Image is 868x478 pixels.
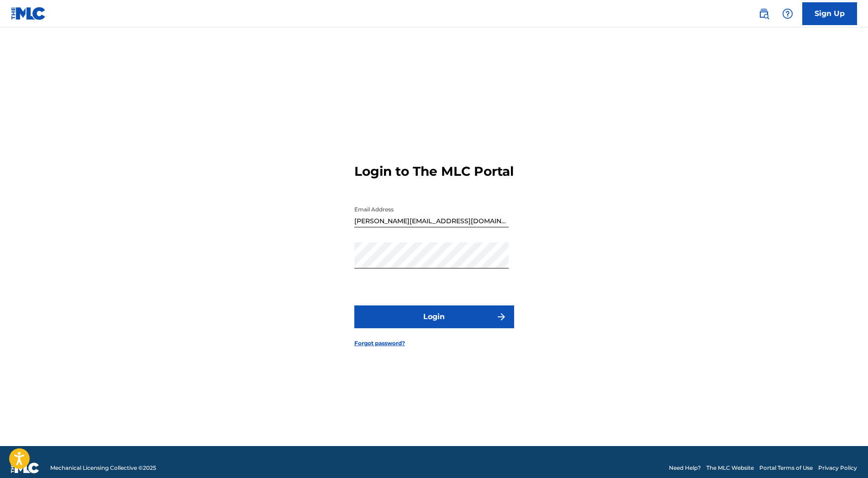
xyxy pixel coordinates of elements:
[354,163,514,179] h3: Login to The MLC Portal
[11,7,46,20] img: MLC Logo
[496,311,507,322] img: f7272a7cc735f4ea7f67.svg
[782,8,793,19] img: help
[706,464,754,472] a: The MLC Website
[822,434,868,478] iframe: Chat Widget
[354,339,405,347] a: Forgot password?
[354,305,514,328] button: Login
[50,464,156,472] span: Mechanical Licensing Collective © 2025
[759,464,813,472] a: Portal Terms of Use
[11,462,39,473] img: logo
[779,5,797,23] div: Help
[758,8,769,19] img: search
[818,464,857,472] a: Privacy Policy
[669,464,701,472] a: Need Help?
[755,5,773,23] a: Public Search
[802,2,857,25] a: Sign Up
